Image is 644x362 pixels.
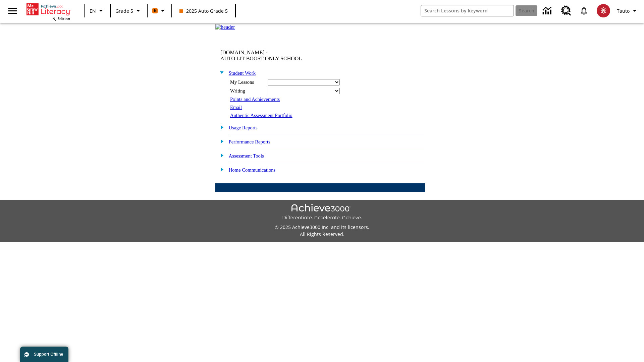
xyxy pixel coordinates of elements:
a: Resource Center, Will open in new tab [557,2,575,20]
span: EN [90,7,96,14]
a: Usage Reports [229,125,258,130]
div: My Lessons [230,79,264,85]
div: Writing [230,88,264,94]
img: header [215,24,235,30]
div: Home [26,2,70,21]
nobr: AUTO LIT BOOST ONLY SCHOOL [220,56,302,61]
a: Performance Reports [229,139,270,144]
button: Select a new avatar [593,2,614,19]
button: Open side menu [3,1,22,21]
button: Support Offline [20,347,68,362]
button: Profile/Settings [614,5,641,17]
span: Support Offline [34,352,63,357]
a: Notifications [575,2,593,19]
button: Grade: Grade 5, Select a grade [113,5,145,17]
img: plus.gif [217,138,224,144]
button: Boost Class color is orange. Change class color [150,5,169,17]
a: Data Center [539,2,557,20]
td: [DOMAIN_NAME] - [220,50,344,62]
button: Language: EN, Select a language [87,5,108,17]
input: search field [421,5,514,16]
a: Points and Achievements [230,97,280,102]
a: Email [230,105,242,110]
a: Home Communications [229,167,276,173]
img: Achieve3000 Differentiate Accelerate Achieve [282,204,362,221]
img: plus.gif [217,152,224,158]
span: Tauto [617,7,630,14]
span: NJ Edition [52,16,70,21]
a: Authentic Assessment Portfolio [230,113,292,118]
a: Assessment Tools [229,153,264,159]
img: avatar image [597,4,610,17]
img: plus.gif [217,124,224,130]
span: B [154,6,157,15]
img: minus.gif [217,69,224,75]
span: Grade 5 [115,7,133,14]
a: Student Work [229,70,256,76]
span: 2025 Auto Grade 5 [179,7,228,14]
img: plus.gif [217,166,224,172]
